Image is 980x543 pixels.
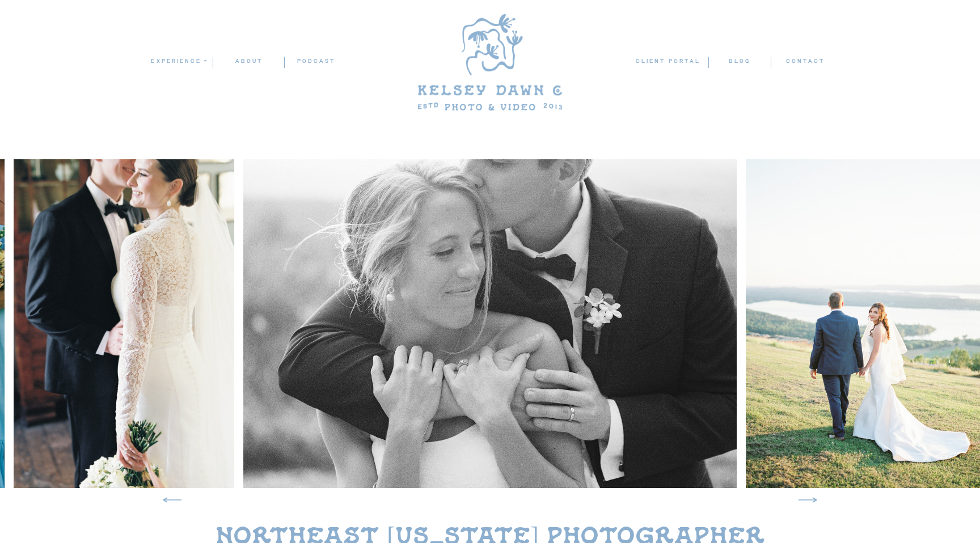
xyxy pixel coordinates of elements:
[150,56,205,66] a: experience
[635,56,703,68] a: client portal
[708,56,770,67] a: blog
[213,56,284,67] a: ABOUT
[285,56,347,67] a: podcast
[785,56,825,67] a: contact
